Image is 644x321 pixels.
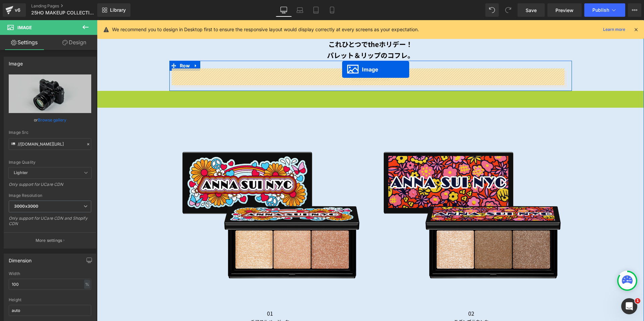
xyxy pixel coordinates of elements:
[555,7,574,14] span: Preview
[9,138,91,150] input: Link
[84,280,90,289] div: %
[230,30,317,40] b: パレット＆リップのコフレ。
[584,3,625,17] button: Publish
[485,3,499,17] button: Undo
[9,298,91,302] div: Height
[231,19,316,29] b: これひとつでtheホリデー！
[9,160,91,165] div: Image Quality
[308,3,324,17] a: Tablet
[97,3,130,17] a: New Library
[9,182,91,192] div: Only support for UCare CDN
[9,279,91,290] input: auto
[9,130,91,135] div: Image Src
[110,7,126,13] span: Library
[628,3,641,17] button: More
[9,57,23,66] div: Image
[292,3,308,17] a: Laptop
[4,232,96,248] button: More settings
[276,3,292,17] a: Desktop
[81,41,95,51] span: Row
[223,8,324,18] b: 「雪」×「色」でファンタジック
[547,3,582,17] a: Preview
[9,193,91,198] div: Image Resolution
[36,237,62,244] p: More settings
[95,41,103,51] a: Expand / Collapse
[592,7,609,13] span: Publish
[3,3,26,17] a: v6
[31,3,107,9] a: Landing Pages
[9,305,91,316] input: auto
[31,10,94,15] span: 25HO MAKEUP COLLECTION
[14,204,38,209] b: 3000x3000
[279,298,470,305] p: モダンブラウンな
[600,25,628,34] a: Learn more
[38,114,66,126] a: Browse gallery
[14,170,28,175] b: Lighter
[50,35,99,50] a: Design
[279,289,470,298] p: 02
[621,298,637,314] iframe: Intercom live chat
[526,7,537,14] span: Save
[112,26,419,33] p: We recommend you to design in Desktop first to ensure the responsive layout would display correct...
[9,254,32,263] div: Dimension
[17,25,32,30] span: Image
[501,3,515,17] button: Redo
[9,116,91,123] div: or
[77,298,269,305] p: チアフルベージュな
[9,216,91,231] div: Only support for UCare CDN and Shopify CDN
[13,6,22,14] div: v6
[9,271,91,276] div: Width
[77,289,269,298] p: 01
[324,3,340,17] a: Mobile
[635,298,640,304] span: 1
